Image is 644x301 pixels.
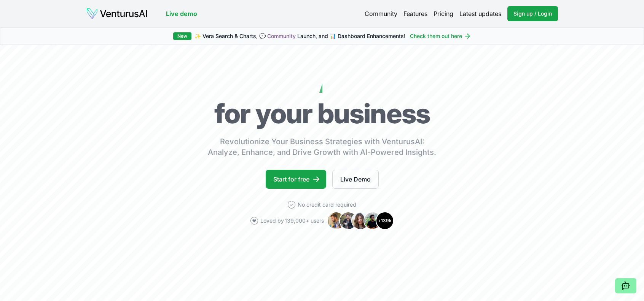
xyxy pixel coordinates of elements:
[363,212,382,230] img: Avatar 4
[507,6,558,21] a: Sign up / Login
[166,9,197,18] a: Live demo
[403,9,427,18] a: Features
[459,9,501,18] a: Latest updates
[86,8,148,20] img: logo
[410,32,471,40] a: Check them out here
[332,170,379,189] a: Live Demo
[327,212,345,230] img: Avatar 1
[267,33,296,39] a: Community
[173,32,191,40] div: New
[266,170,326,189] a: Start for free
[434,9,453,18] a: Pricing
[365,9,397,18] a: Community
[194,32,405,40] span: ✨ Vera Search & Charts, 💬 Launch, and 📊 Dashboard Enhancements!
[339,212,357,230] img: Avatar 2
[351,212,370,230] img: Avatar 3
[513,10,552,18] span: Sign up / Login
